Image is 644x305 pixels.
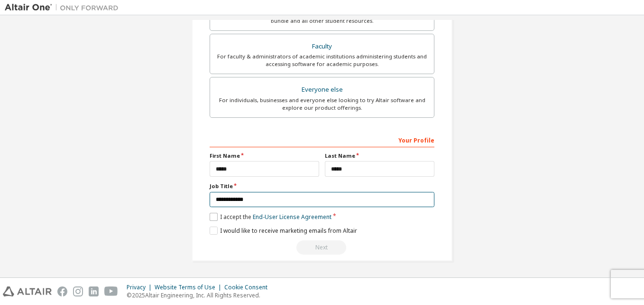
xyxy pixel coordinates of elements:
p: © 2025 Altair Engineering, Inc. All Rights Reserved. [127,291,273,299]
div: Faculty [216,40,428,53]
img: youtube.svg [104,286,118,296]
img: linkedin.svg [89,286,99,296]
a: End-User License Agreement [253,213,331,221]
label: Last Name [325,152,434,160]
img: altair_logo.svg [3,286,52,296]
div: For individuals, businesses and everyone else looking to try Altair software and explore our prod... [216,96,428,112]
img: facebook.svg [57,286,67,296]
div: Your Profile [210,132,434,147]
label: I accept the [210,213,331,221]
label: First Name [210,152,319,160]
label: Job Title [210,182,434,190]
img: Altair One [5,3,123,12]
div: Website Terms of Use [155,284,224,291]
div: For faculty & administrators of academic institutions administering students and accessing softwa... [216,53,428,68]
div: Privacy [127,284,155,291]
label: I would like to receive marketing emails from Altair [210,227,357,235]
div: Cookie Consent [224,284,273,291]
div: Read and acccept EULA to continue [210,240,434,255]
div: Everyone else [216,83,428,96]
img: instagram.svg [73,286,83,296]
